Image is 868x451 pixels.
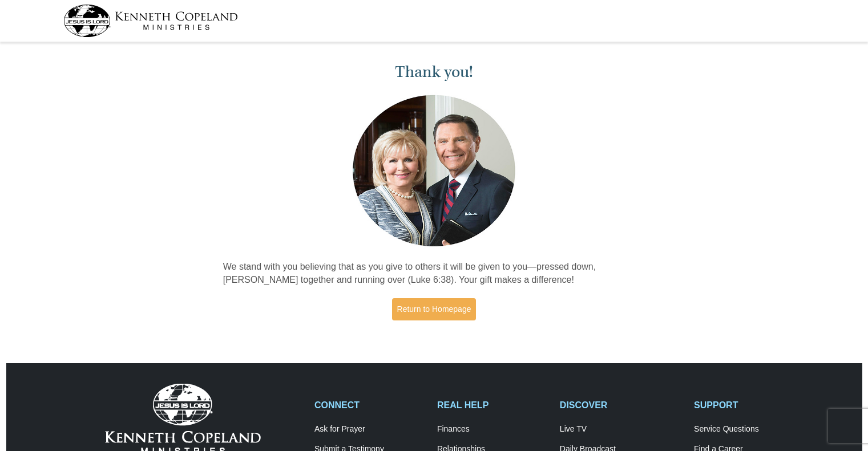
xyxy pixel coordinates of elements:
[63,5,238,37] img: kcm-header-logo.svg
[314,424,425,434] a: Ask for Prayer
[350,92,518,249] img: Kenneth and Gloria
[694,424,805,434] a: Service Questions
[560,424,682,434] a: Live TV
[223,261,645,287] p: We stand with you believing that as you give to others it will be given to you—pressed down, [PER...
[560,400,682,411] h2: DISCOVER
[392,298,477,320] a: Return to Homepage
[437,424,548,434] a: Finances
[694,400,805,411] h2: SUPPORT
[223,63,645,82] h1: Thank you!
[437,400,548,411] h2: REAL HELP
[314,400,425,411] h2: CONNECT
